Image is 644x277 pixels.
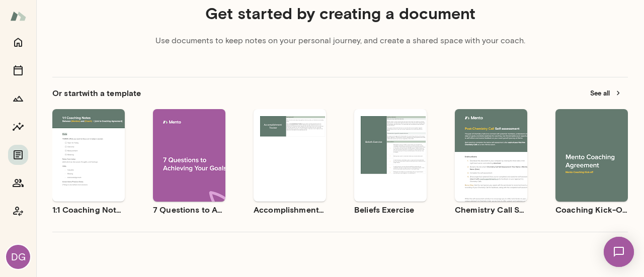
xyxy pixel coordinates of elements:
h6: Chemistry Call Self-Assessment [Coaches only] [455,204,527,216]
p: Use documents to keep notes on your personal journey, and create a shared space with your coach. [155,35,525,47]
h6: 7 Questions to Achieving Your Goals [153,204,225,216]
button: Members [8,173,28,193]
button: Coach app [8,201,28,221]
button: Sessions [8,60,28,80]
h6: Or start with a template [52,87,141,99]
button: Documents [8,145,28,165]
div: DG [6,245,30,269]
button: Growth Plan [8,88,28,109]
h6: 1:1 Coaching Notes [52,204,125,216]
h6: Accomplishment Tracker [254,204,326,216]
img: Mento [10,7,26,26]
h4: Get started by creating a document [205,4,475,23]
button: See all [584,85,628,101]
h6: Coaching Kick-Off | Coaching Agreement [555,204,628,216]
h6: Beliefs Exercise [354,204,427,216]
button: Insights [8,117,28,137]
button: Home [8,32,28,52]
